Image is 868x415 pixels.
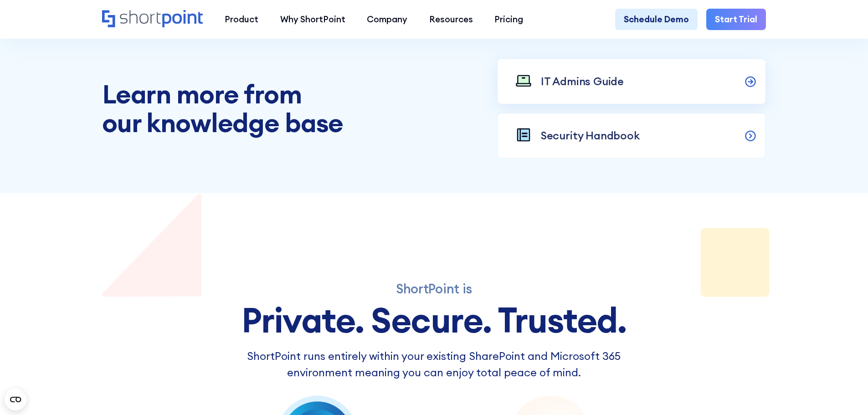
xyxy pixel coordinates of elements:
div: Product [225,13,258,26]
iframe: Chat Widget [704,309,868,415]
a: Schedule Demo [615,9,698,31]
p: Security Handbook [541,128,640,144]
a: Why ShortPoint [269,9,356,31]
p: ShortPoint runs entirely within your existing SharePoint and Microsoft 365 environment meaning yo... [224,348,645,380]
div: Company [367,13,407,26]
a: Product [214,9,269,31]
div: Pricing [494,13,523,26]
a: Security Handbook [497,113,766,159]
p: IT Admins Guide [541,73,624,90]
h2: Learn more from our knowledge base [102,80,371,137]
div: Resources [429,13,473,26]
a: Company [356,9,418,31]
a: Home [102,10,203,29]
a: Pricing [484,9,534,31]
div: Why ShortPoint [280,13,345,26]
div: ShortPoint is [224,280,645,297]
a: IT Admins Guide [497,58,766,104]
div: Private. Secure. Trusted. [224,301,645,339]
button: Open CMP widget [5,389,26,410]
a: Resources [418,9,484,31]
a: Start Trial [706,9,766,31]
